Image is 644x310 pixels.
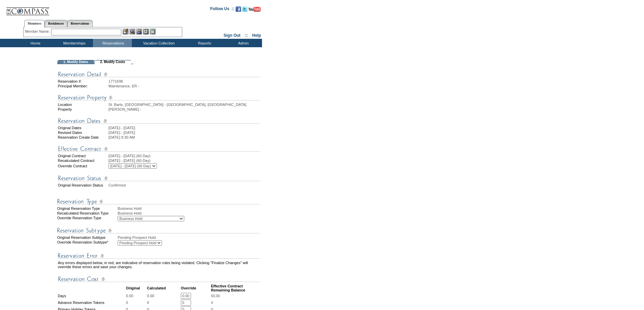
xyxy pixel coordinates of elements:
[236,8,241,12] a: Become our fan on Facebook
[210,6,234,14] td: Follow Us ::
[147,300,180,306] td: 0
[58,117,261,125] img: Reservation Dates
[57,60,94,64] td: 1. Modify Dates
[24,20,45,27] a: Members
[109,183,261,187] td: Confirmed
[252,33,261,38] a: Help
[236,6,241,12] img: Become our fan on Facebook
[109,159,261,163] td: [DATE] - [DATE] (60 Day)
[58,70,261,79] img: Reservation Detail
[109,135,261,139] td: [DATE] 9:30 AM
[58,107,108,111] td: Property
[150,29,156,34] img: b_calculator.gif
[245,33,248,38] span: ::
[57,216,117,221] div: Override Reservation Type
[242,6,247,12] img: Follow us on Twitter
[242,8,247,12] a: Follow us on Twitter
[93,39,132,47] td: Reservations
[109,154,261,158] td: [DATE] - [DATE] (60 Day)
[58,145,261,153] img: Effective Contract
[126,293,146,299] td: 0.00
[109,131,261,135] td: [DATE] - [DATE]
[126,284,146,292] td: Original
[57,240,117,246] div: Override Reservation Subtype*
[109,103,261,107] td: St. Barts, [GEOGRAPHIC_DATA] - [GEOGRAPHIC_DATA], [GEOGRAPHIC_DATA]
[58,275,261,283] img: Reservation Cost
[58,79,108,83] td: Reservation #:
[25,29,51,34] div: Member Name:
[58,154,108,158] td: Original Contract
[58,84,108,88] td: Principal Member:
[58,126,108,130] td: Original Dates
[143,29,149,34] img: Reservations
[211,284,261,292] td: Effective Contract Remaining Balance
[181,284,210,292] td: Override
[118,211,261,215] div: Business Hold
[118,206,261,210] div: Business Hold
[118,235,261,239] div: Pending Prospect Hold
[58,300,125,306] td: Advance Reservation Tokens
[58,261,261,269] td: Any errors displayed below, in red, are indicative of reservation rules being violated. Clicking ...
[58,183,108,187] td: Original Reservation Status
[45,20,67,27] a: Residences
[57,235,117,239] div: Original Reservation Subtype
[58,131,108,135] td: Revised Dates
[58,174,261,182] img: Reservation Status
[54,39,93,47] td: Memberships
[58,103,108,107] td: Location
[123,29,128,34] img: b_edit.gif
[67,20,93,27] a: Reservations
[248,8,261,12] a: Subscribe to our YouTube Channel
[57,226,260,235] img: Reservation Type
[58,159,108,163] td: Recalculated Contract
[129,29,135,34] img: View
[147,293,180,299] td: 0.00
[109,126,261,130] td: [DATE] - [DATE]
[57,206,117,210] div: Original Reservation Type
[132,39,184,47] td: Vacation Collection
[136,29,142,34] img: Impersonate
[223,39,262,47] td: Admin
[248,7,261,12] img: Subscribe to our YouTube Channel
[58,135,108,139] td: Reservation Create Date
[58,252,261,260] img: Reservation Errors
[184,39,223,47] td: Reports
[147,284,180,292] td: Calculated
[58,93,261,102] img: Reservation Property
[109,79,261,83] td: 1771698
[94,60,131,64] td: 2. Modify Costs
[109,107,261,111] td: [PERSON_NAME] -
[6,2,50,16] img: Compass Home
[223,33,240,38] a: Sign Out
[57,211,117,215] div: Recalculated Reservation Type
[15,39,54,47] td: Home
[109,84,261,88] td: Maintenance, ER -
[58,293,125,299] td: Days
[211,294,220,298] span: 50.00
[58,163,108,169] td: Override Contract
[126,300,146,306] td: 0
[57,197,260,206] img: Reservation Type
[211,301,213,305] span: 4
